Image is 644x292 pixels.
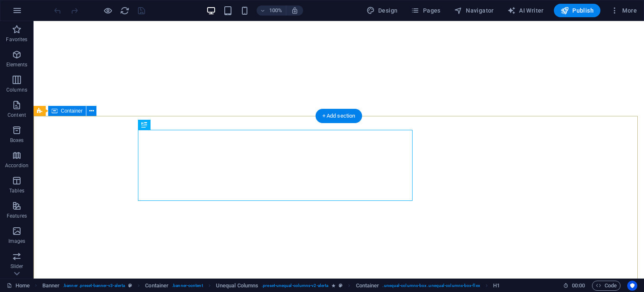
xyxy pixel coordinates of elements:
span: Click to select. Double-click to edit [356,281,379,291]
p: Accordion [5,162,29,169]
span: : [578,282,579,289]
nav: breadcrumb [42,281,500,291]
span: Navigator [454,6,494,15]
button: Publish [554,4,600,17]
span: Code [596,281,617,291]
p: Slider [10,263,23,270]
p: Columns [6,87,27,93]
span: . banner .preset-banner-v3-alerta [63,281,125,291]
span: Click to select. Double-click to edit [42,281,60,291]
button: Navigator [451,4,497,17]
button: AI Writer [504,4,547,17]
span: AI Writer [507,6,544,15]
span: Design [366,6,398,15]
h6: Session time [563,281,585,291]
span: More [610,6,637,15]
button: Click here to leave preview mode and continue editing [103,5,113,16]
p: Elements [6,61,28,68]
p: Features [7,213,27,219]
span: . banner-content [172,281,203,291]
p: Images [8,238,26,245]
span: Pages [411,6,440,15]
span: 00 00 [572,281,585,291]
p: Favorites [6,36,27,43]
p: Tables [9,187,24,194]
span: Click to select. Double-click to edit [145,281,169,291]
div: + Add section [316,109,362,123]
button: More [607,4,640,17]
i: On resize automatically adjust zoom level to fit chosen device. [291,7,299,14]
button: reload [119,5,130,16]
i: Reload page [120,6,130,16]
span: Click to select. Double-click to edit [216,281,258,291]
i: This element is a customizable preset [339,283,343,288]
a: Click to cancel selection. Double-click to open Pages [7,281,30,291]
div: Design (Ctrl+Alt+Y) [363,4,401,17]
button: Usercentrics [627,281,637,291]
button: 100% [257,5,286,16]
i: This element is a customizable preset [128,283,132,288]
span: Publish [561,6,594,15]
p: Content [8,112,26,118]
button: Design [363,4,401,17]
p: Boxes [10,137,24,144]
span: Click to select. Double-click to edit [493,281,500,291]
span: . unequal-columns-box .unequal-columns-box-flex [382,281,480,291]
h6: 100% [269,5,283,16]
button: Code [592,281,621,291]
span: Container [61,108,83,113]
i: Element contains an animation [332,283,335,288]
button: Pages [408,4,444,17]
span: . preset-unequal-columns-v2-alerta [262,281,328,291]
